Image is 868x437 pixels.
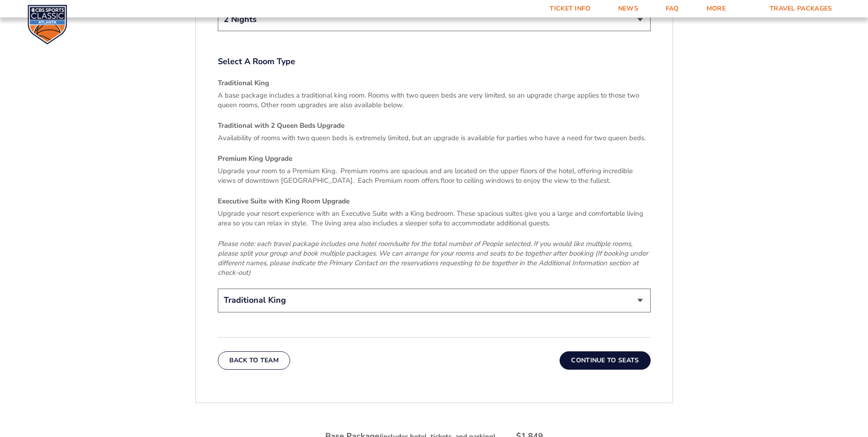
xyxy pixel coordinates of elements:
[218,209,651,228] p: Upgrade your resort experience with an Executive Suite with a King bedroom. These spacious suites...
[218,133,651,143] p: Availability of rooms with two queen beds is extremely limited, but an upgrade is available for p...
[560,351,650,370] button: Continue To Seats
[27,5,67,44] img: CBS Sports Classic
[218,121,651,131] h4: Traditional with 2 Queen Beds Upgrade
[218,351,291,370] button: Back To Team
[218,197,651,206] h4: Executive Suite with King Room Upgrade
[218,239,648,277] em: Please note: each travel package includes one hotel room/suite for the total number of People sel...
[218,91,651,110] p: A base package includes a traditional king room. Rooms with two queen beds are very limited, so a...
[218,166,651,186] p: Upgrade your room to a Premium King. Premium rooms are spacious and are located on the upper floo...
[218,78,651,88] h4: Traditional King
[218,56,651,67] label: Select A Room Type
[218,154,651,164] h4: Premium King Upgrade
